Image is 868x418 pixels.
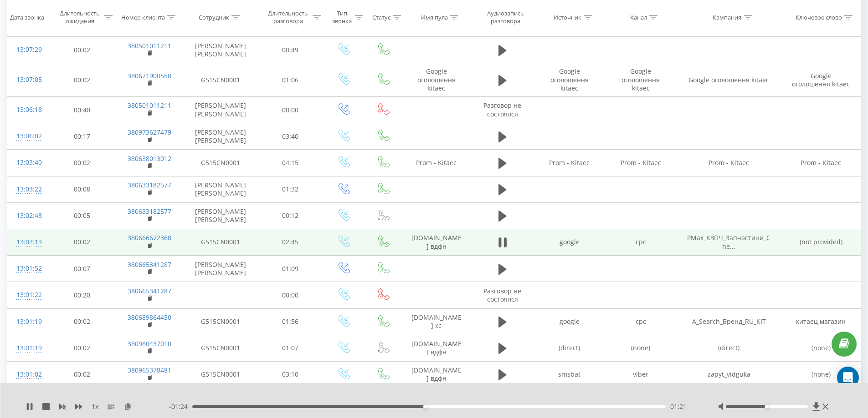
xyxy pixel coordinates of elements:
[534,335,605,361] td: (direct)
[128,154,171,163] a: 380638013012
[49,335,115,361] td: 00:02
[534,229,605,255] td: google
[257,97,324,123] td: 00:00
[605,361,676,388] td: viber
[713,13,741,21] div: Кампания
[402,63,471,97] td: Google оголошення kitaec
[534,308,605,335] td: google
[49,202,115,229] td: 00:05
[605,150,676,176] td: Prom - Kitaec
[184,37,257,63] td: [PERSON_NAME] [PERSON_NAME]
[257,361,324,388] td: 03:10
[49,123,115,150] td: 00:17
[128,101,171,110] a: 380501011211
[781,150,861,176] td: Prom - Kitaec
[16,71,40,89] div: 13:07:05
[257,335,324,361] td: 01:07
[128,128,171,136] a: 380973627479
[92,402,98,411] span: 1 x
[796,13,842,21] div: Ключевое слово
[128,339,171,348] a: 380980437010
[16,366,40,383] div: 13:01:02
[676,335,781,361] td: (direct)
[128,71,171,80] a: 380671900558
[128,233,171,242] a: 380666672368
[128,181,171,189] a: 380633182577
[16,101,40,119] div: 13:06:18
[49,176,115,202] td: 00:08
[184,229,257,255] td: G515CN0001
[266,10,311,25] div: Длительность разговора
[16,41,40,59] div: 13:07:29
[184,97,257,123] td: [PERSON_NAME] [PERSON_NAME]
[257,229,324,255] td: 02:45
[257,202,324,229] td: 00:12
[257,150,324,176] td: 04:15
[257,176,324,202] td: 01:32
[483,101,521,118] span: Разговор не состоялся
[534,63,605,97] td: Google оголошення kitaec
[184,308,257,335] td: G515CN0001
[121,13,165,21] div: Номер клиента
[16,181,40,198] div: 13:03:22
[10,13,44,21] div: Дата звонка
[676,63,781,97] td: Google оголошення kitaec
[16,154,40,171] div: 13:03:40
[781,229,861,255] td: (not provided)
[781,63,861,97] td: Google оголошення kitaec
[184,150,257,176] td: G515CN0001
[765,405,769,408] div: Accessibility label
[16,127,40,145] div: 13:06:02
[630,13,647,21] div: Канал
[670,402,687,411] span: 01:21
[605,308,676,335] td: cpc
[184,63,257,97] td: G515CN0001
[257,282,324,308] td: 00:00
[257,308,324,335] td: 01:56
[184,123,257,150] td: [PERSON_NAME] [PERSON_NAME]
[257,63,324,97] td: 01:06
[605,63,676,97] td: Google оголошення kitaec
[402,335,471,361] td: [DOMAIN_NAME] вдфн
[257,37,324,63] td: 00:49
[16,339,40,357] div: 13:01:19
[605,229,676,255] td: cpc
[534,361,605,388] td: smsbat
[781,308,861,335] td: китаец магазин
[534,150,605,176] td: Prom - Kitaec
[16,313,40,331] div: 13:01:19
[128,260,171,269] a: 380665341287
[331,10,353,25] div: Тип звонка
[605,335,676,361] td: (none)
[423,405,426,408] div: Accessibility label
[169,402,192,411] span: - 01:24
[483,287,521,303] span: Разговор не состоялся
[184,202,257,229] td: [PERSON_NAME] [PERSON_NAME]
[676,308,781,335] td: A_Search_Бренд_RU_KIT
[676,361,781,388] td: zapyt_vidguka
[16,260,40,277] div: 13:01:52
[49,97,115,123] td: 00:40
[128,287,171,295] a: 380665341287
[16,233,40,251] div: 13:02:13
[837,367,859,388] div: Open Intercom Messenger
[479,10,532,25] div: Аудиозапись разговора
[49,63,115,97] td: 00:02
[16,286,40,304] div: 13:01:22
[402,361,471,388] td: [DOMAIN_NAME] вдфн
[402,150,471,176] td: Prom - Kitaec
[49,361,115,388] td: 00:02
[676,150,781,176] td: Prom - Kitaec
[257,256,324,282] td: 01:09
[16,207,40,225] div: 13:02:48
[199,13,229,21] div: Сотрудник
[184,361,257,388] td: G515CN0001
[421,13,448,21] div: Имя пула
[49,256,115,282] td: 00:07
[184,256,257,282] td: [PERSON_NAME] [PERSON_NAME]
[49,282,115,308] td: 00:20
[128,41,171,50] a: 380501011211
[781,361,861,388] td: (none)
[128,313,171,322] a: 380689864450
[49,150,115,176] td: 00:02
